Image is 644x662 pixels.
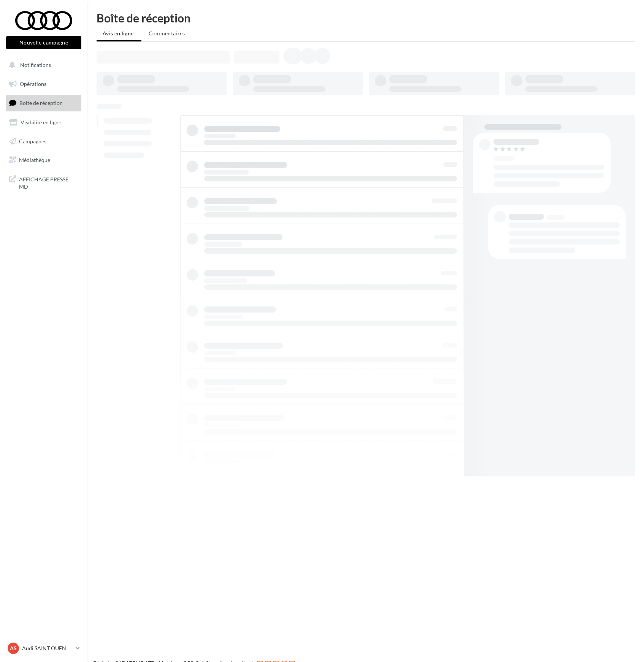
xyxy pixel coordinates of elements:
[5,76,83,92] a: Opérations
[97,12,635,24] div: Boîte de réception
[19,174,78,191] span: AFFICHAGE PRESSE MD
[6,36,81,49] button: Nouvelle campagne
[5,152,83,168] a: Médiathèque
[149,30,185,37] span: Commentaires
[19,100,63,106] span: Boîte de réception
[5,114,83,130] a: Visibilité en ligne
[5,133,83,149] a: Campagnes
[5,57,80,73] button: Notifications
[22,645,73,652] p: Audi SAINT OUEN
[6,641,81,656] a: AS Audi SAINT OUEN
[20,62,51,68] span: Notifications
[21,119,61,125] span: Visibilité en ligne
[5,95,83,111] a: Boîte de réception
[19,157,50,163] span: Médiathèque
[10,645,17,652] span: AS
[5,171,83,194] a: AFFICHAGE PRESSE MD
[20,81,46,87] span: Opérations
[19,138,46,144] span: Campagnes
